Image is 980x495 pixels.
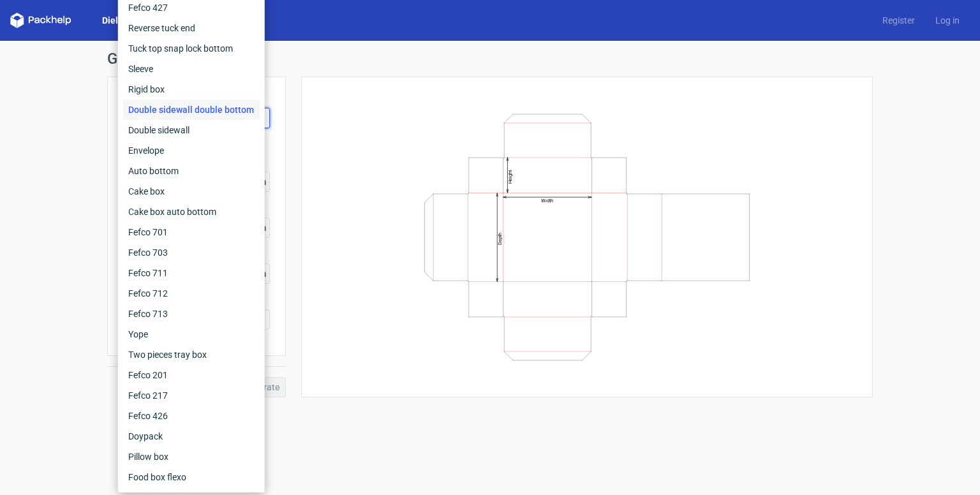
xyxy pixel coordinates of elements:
[123,385,260,406] div: Fefco 217
[92,14,145,27] a: Dielines
[123,140,260,161] div: Envelope
[123,100,260,120] div: Double sidewall double bottom
[123,18,260,38] div: Reverse tuck end
[123,242,260,263] div: Fefco 703
[123,38,260,59] div: Tuck top snap lock bottom
[123,426,260,447] div: Doypack
[123,120,260,140] div: Double sidewall
[123,181,260,202] div: Cake box
[497,233,503,245] text: Depth
[123,344,260,365] div: Two pieces tray box
[507,169,513,183] text: Height
[872,14,925,27] a: Register
[123,365,260,385] div: Fefco 201
[123,406,260,426] div: Fefco 426
[123,59,260,79] div: Sleeve
[123,447,260,467] div: Pillow box
[123,467,260,487] div: Food box flexo
[123,161,260,181] div: Auto bottom
[123,79,260,100] div: Rigid box
[925,14,970,27] a: Log in
[123,263,260,283] div: Fefco 711
[123,283,260,304] div: Fefco 712
[541,198,553,203] text: Width
[107,51,873,66] h1: Generate new dieline
[123,324,260,344] div: Yope
[123,222,260,242] div: Fefco 701
[123,304,260,324] div: Fefco 713
[123,202,260,222] div: Cake box auto bottom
